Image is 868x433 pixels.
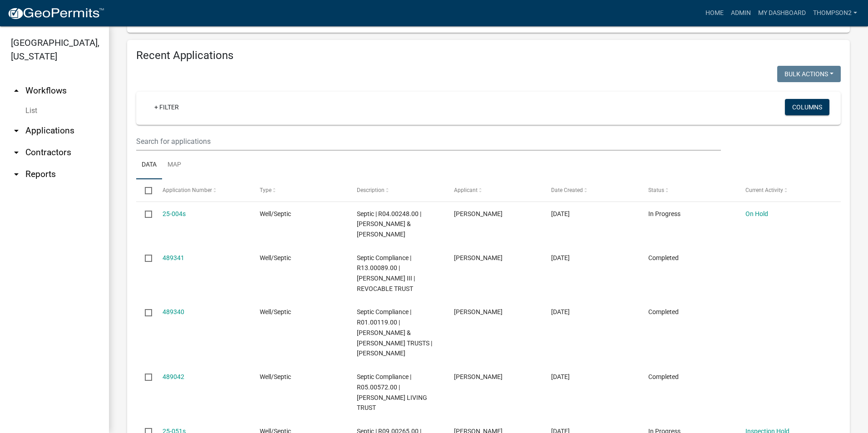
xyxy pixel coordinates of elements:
span: Date Created [551,187,583,193]
i: arrow_drop_up [11,85,22,96]
span: Current Activity [745,187,783,193]
a: Thompson2 [809,5,861,22]
span: Darrin [454,308,503,315]
span: Well/Septic [260,373,291,380]
span: Type [260,187,271,193]
a: On Hold [745,210,768,217]
datatable-header-cell: Applicant [445,179,542,201]
span: Well/Septic [260,254,291,261]
span: Completed [648,254,679,261]
datatable-header-cell: Type [251,179,348,201]
a: Data [136,151,162,180]
span: Completed [648,373,679,380]
a: + Filter [147,99,186,115]
span: Septic Compliance | R13.00089.00 | JOSEPH F SCHOENDORF III | REVOCABLE TRUST [357,254,415,292]
span: Applicant [454,187,478,193]
span: Darrin [454,210,503,217]
span: Application Number [163,187,212,193]
datatable-header-cell: Description [348,179,445,201]
span: In Progress [648,210,681,217]
a: Map [162,151,187,180]
span: 10/07/2025 [551,254,570,261]
a: 489341 [163,254,184,261]
datatable-header-cell: Status [640,179,737,201]
span: Septic Compliance | R05.00572.00 | KEENEY CRAVATH LIVING TRUST [357,373,427,411]
span: Completed [648,308,679,315]
span: Darrin [454,254,503,261]
a: My Dashboard [755,5,809,22]
datatable-header-cell: Select [136,179,153,201]
a: Admin [727,5,755,22]
h4: Recent Applications [136,49,841,62]
span: Well/Septic [260,210,291,217]
span: Description [357,187,385,193]
button: Bulk Actions [777,66,841,82]
datatable-header-cell: Application Number [153,179,251,201]
i: arrow_drop_down [11,147,22,158]
i: arrow_drop_down [11,169,22,180]
datatable-header-cell: Current Activity [737,179,834,201]
span: Status [648,187,664,193]
a: 489042 [163,373,184,380]
span: Septic | R04.00248.00 | TREVOR P & LISA M SCHOUWEILER [357,210,421,238]
span: 10/07/2025 [551,308,570,315]
span: Well/Septic [260,308,291,315]
span: 10/13/2025 [551,210,570,217]
span: 10/07/2025 [551,373,570,380]
span: Septic Compliance | R01.00119.00 | ROBERT & SHEILA FICK TRUSTS | HEIDI BURGESON [357,308,432,357]
a: Home [702,5,727,22]
i: arrow_drop_down [11,125,22,136]
datatable-header-cell: Date Created [542,179,640,201]
span: Darrin [454,373,503,380]
button: Columns [785,99,829,115]
input: Search for applications [136,132,721,151]
a: 489340 [163,308,184,315]
a: 25-004s [163,210,186,217]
